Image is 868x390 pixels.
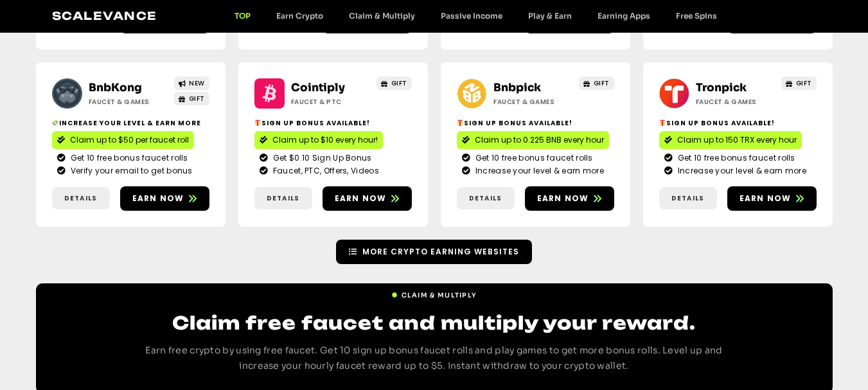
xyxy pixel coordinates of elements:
[70,134,189,146] span: Claim up to $50 per faucet roll
[457,118,614,128] h2: Sign Up Bonus Available!
[594,78,610,88] span: GIFT
[677,134,797,146] span: Claim up to 150 TRX every hour
[428,11,515,21] a: Passive Income
[675,165,806,177] span: Increase your level & earn more
[222,11,263,21] a: TOP
[323,186,412,211] a: Earn now
[391,78,407,88] span: GIFT
[64,193,97,203] span: Details
[376,76,412,90] a: GIFT
[254,187,312,209] a: Details
[727,186,817,211] a: Earn now
[659,120,666,126] img: 🎁
[272,134,378,146] span: Claim up to $10 every hour!
[472,152,593,164] span: Get 10 free bonus faucet rolls
[263,11,336,21] a: Earn Crypto
[659,131,802,149] a: Claim up to 150 TRX every hour
[493,81,541,94] a: Bnbpick
[537,193,589,204] span: Earn now
[675,152,795,164] span: Get 10 free bonus faucet rolls
[475,134,604,146] span: Claim up to 0.225 BNB every hour
[663,11,730,21] a: Free Spins
[671,193,704,203] span: Details
[469,193,502,203] span: Details
[270,152,372,164] span: Get $0.10 Sign Up Bonus
[781,76,817,90] a: GIFT
[740,193,792,204] span: Earn now
[267,193,299,203] span: Details
[189,78,205,88] span: NEW
[67,152,188,164] span: Get 10 free bonus faucet rolls
[270,165,379,177] span: Faucet, PTC, Offers, Videos
[696,97,776,107] h2: Faucet & Games
[89,81,142,94] a: BnbKong
[335,193,387,204] span: Earn now
[52,187,110,209] a: Details
[174,92,209,105] a: GIFT
[472,165,604,177] span: Increase your level & earn more
[52,118,209,128] h2: Increase your level & earn more
[52,120,58,126] img: 💸
[120,186,209,211] a: Earn now
[189,94,205,103] span: GIFT
[132,193,184,204] span: Earn now
[291,81,345,94] a: Cointiply
[254,118,412,128] h2: Sign up bonus available!
[254,131,383,149] a: Claim up to $10 every hour!
[696,81,747,94] a: Tronpick
[515,11,585,21] a: Play & Earn
[585,11,663,21] a: Earning Apps
[659,187,717,209] a: Details
[362,246,519,258] span: More Crypto Earning Websites
[67,165,193,177] span: Verify your email to get bonus
[579,76,614,90] a: GIFT
[254,120,261,126] img: 🎁
[796,78,812,88] span: GIFT
[525,186,614,211] a: Earn now
[52,9,157,22] a: Scalevance
[457,131,609,149] a: Claim up to 0.225 BNB every hour
[457,120,463,126] img: 🎁
[126,343,743,374] p: Earn free crypto by using free faucet. Get 10 sign up bonus faucet rolls and play games to get mo...
[222,11,730,21] nav: Menu
[89,97,169,107] h2: Faucet & Games
[402,290,477,300] span: Claim & Multiply
[457,187,515,209] a: Details
[659,118,817,128] h2: Sign Up Bonus Available!
[126,310,743,335] h2: Claim free faucet and multiply your reward.
[493,97,574,107] h2: Faucet & Games
[52,131,194,149] a: Claim up to $50 per faucet roll
[174,76,209,90] a: NEW
[391,285,477,300] a: Claim & Multiply
[336,11,428,21] a: Claim & Multiply
[291,97,371,107] h2: Faucet & PTC
[336,240,532,264] a: More Crypto Earning Websites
